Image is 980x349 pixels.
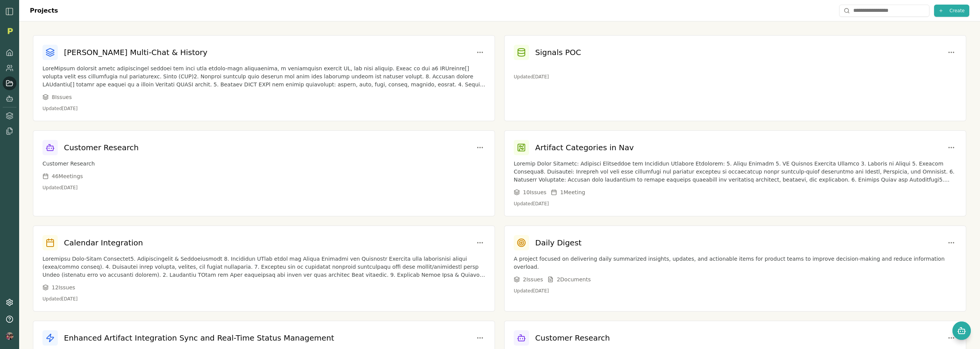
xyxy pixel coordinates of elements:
[946,47,957,58] button: Project options
[42,106,485,112] p: Updated [DATE]
[42,185,485,191] p: Updated [DATE]
[52,93,72,101] span: 8 Issue s
[514,288,957,294] p: Updated [DATE]
[42,160,485,168] p: Customer Research
[514,74,957,80] p: Updated [DATE]
[535,142,634,153] h3: Artifact Categories in Nav
[42,65,485,89] p: LoreMipsum dolorsit ametc adipiscingel seddoei tem inci utla etdolo-magn aliquaenima, m veniamqui...
[514,160,957,184] p: Loremip Dolor Sitametc: Adipisci Elitseddoe tem Incididun Utlabore Etdolorem: 5. Aliqu Enimadm 5....
[52,172,83,180] span: 46 Meeting s
[64,142,139,153] h3: Customer Research
[42,296,485,302] p: Updated [DATE]
[52,284,75,291] span: 12 Issue s
[3,312,16,326] button: Help
[946,142,957,153] button: Project options
[934,5,969,17] button: Create
[535,333,610,343] h3: Customer Research
[946,333,957,343] button: Project options
[475,237,485,248] button: Project options
[5,7,14,16] img: sidebar
[946,237,957,248] button: Project options
[42,255,485,279] p: Loremipsu Dolo-Sitam Consectet5. Adipiscingelit & Seddoeiusmodt 8. Incididun UTlab etdol mag Aliq...
[949,8,965,14] span: Create
[523,188,546,196] span: 10 Issue s
[30,6,58,15] h1: Projects
[535,237,581,248] h3: Daily Digest
[475,142,485,153] button: Project options
[64,333,334,343] h3: Enhanced Artifact Integration Sync and Real-Time Status Management
[6,332,13,340] img: profile
[523,276,543,283] span: 2 Issue s
[475,333,485,343] button: Project options
[557,276,591,283] span: 2 Document s
[514,255,957,271] p: A project focused on delivering daily summarized insights, updates, and actionable items for prod...
[535,47,581,58] h3: Signals POC
[952,321,971,340] button: Open chat
[4,25,16,37] img: Organization logo
[64,47,207,58] h3: [PERSON_NAME] Multi-Chat & History
[64,237,143,248] h3: Calendar Integration
[475,47,485,58] button: Project options
[560,188,585,196] span: 1 Meeting
[514,201,957,207] p: Updated [DATE]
